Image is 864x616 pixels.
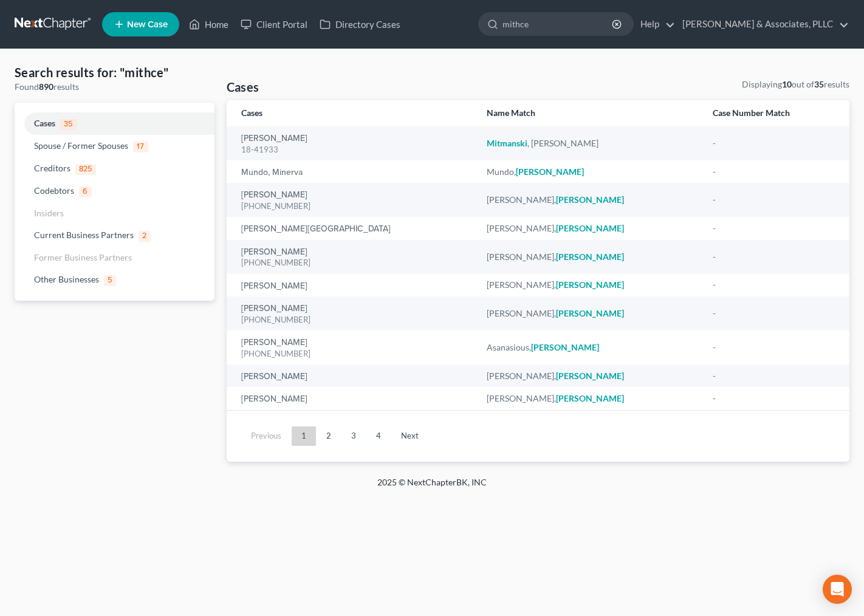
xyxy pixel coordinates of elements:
em: [PERSON_NAME] [531,342,599,352]
a: Client Portal [235,13,314,35]
a: Current Business Partners2 [15,224,214,247]
div: 18-41933 [241,144,468,156]
div: - [713,194,835,206]
a: Other Businesses5 [15,269,214,291]
div: [PERSON_NAME], [487,279,693,291]
th: Cases [227,100,478,126]
a: Cases35 [15,112,214,135]
a: 3 [341,426,366,446]
input: Search by name... [502,13,614,35]
a: [PERSON_NAME] [241,134,307,143]
strong: 10 [782,79,792,89]
span: Codebtors [34,185,74,196]
strong: 890 [39,81,53,92]
a: Insiders [15,202,214,224]
div: [PERSON_NAME], [487,392,693,405]
em: [PERSON_NAME] [516,166,584,177]
div: Open Intercom Messenger [823,575,852,604]
div: [PERSON_NAME], [487,194,693,206]
em: [PERSON_NAME] [556,194,624,205]
div: - [713,137,835,149]
div: 2025 © NextChapterBK, INC [86,476,778,498]
span: New Case [127,20,168,29]
div: [PHONE_NUMBER] [241,314,468,326]
span: Insiders [34,208,64,218]
div: [PERSON_NAME], [487,222,693,234]
div: - [713,166,835,178]
div: Displaying out of results [742,78,849,91]
div: [PHONE_NUMBER] [241,257,468,269]
h4: Search results for: "mithce" [15,64,214,81]
div: - [713,307,835,320]
a: 4 [366,426,391,446]
a: 2 [317,426,341,446]
em: [PERSON_NAME] [556,393,624,403]
span: Other Businesses [34,274,99,284]
span: 2 [139,231,151,242]
span: Cases [34,118,55,128]
a: [PERSON_NAME] [241,372,307,381]
a: Former Business Partners [15,247,214,269]
div: [PHONE_NUMBER] [241,348,468,360]
div: Mundo, [487,166,693,178]
div: Asanasious, [487,341,693,354]
a: 1 [292,426,316,446]
em: [PERSON_NAME] [556,252,624,262]
a: Next [391,426,428,446]
span: Spouse / Former Spouses [34,140,128,151]
span: 5 [104,275,116,286]
div: - [713,392,835,405]
a: [PERSON_NAME] [241,282,307,290]
span: 17 [133,142,148,152]
a: Mundo, Minerva [241,168,303,177]
a: [PERSON_NAME] [241,248,307,256]
em: [PERSON_NAME] [556,279,624,290]
strong: 35 [814,79,824,89]
a: Home [183,13,235,35]
a: [PERSON_NAME] & Associates, PLLC [676,13,849,35]
a: [PERSON_NAME][GEOGRAPHIC_DATA] [241,225,391,233]
a: Directory Cases [314,13,406,35]
span: 35 [60,119,77,130]
span: 6 [79,187,92,197]
div: - [713,251,835,263]
div: - [713,341,835,354]
th: Case Number Match [703,100,849,126]
em: [PERSON_NAME] [556,371,624,381]
a: Codebtors6 [15,180,214,202]
div: [PERSON_NAME], [487,251,693,263]
span: Former Business Partners [34,252,132,262]
span: 825 [75,164,96,175]
div: - [713,370,835,382]
em: Mitmanski [487,138,527,148]
a: [PERSON_NAME] [241,338,307,347]
h4: Cases [227,78,259,95]
div: - [713,279,835,291]
div: [PHONE_NUMBER] [241,200,468,212]
div: - [713,222,835,234]
div: , [PERSON_NAME] [487,137,693,149]
div: [PERSON_NAME], [487,307,693,320]
a: Spouse / Former Spouses17 [15,135,214,157]
span: Current Business Partners [34,230,134,240]
a: Help [634,13,675,35]
a: [PERSON_NAME] [241,191,307,199]
em: [PERSON_NAME] [556,223,624,233]
div: Found results [15,81,214,93]
a: Creditors825 [15,157,214,180]
span: Creditors [34,163,70,173]
a: [PERSON_NAME] [241,395,307,403]
em: [PERSON_NAME] [556,308,624,318]
th: Name Match [477,100,703,126]
a: [PERSON_NAME] [241,304,307,313]
div: [PERSON_NAME], [487,370,693,382]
